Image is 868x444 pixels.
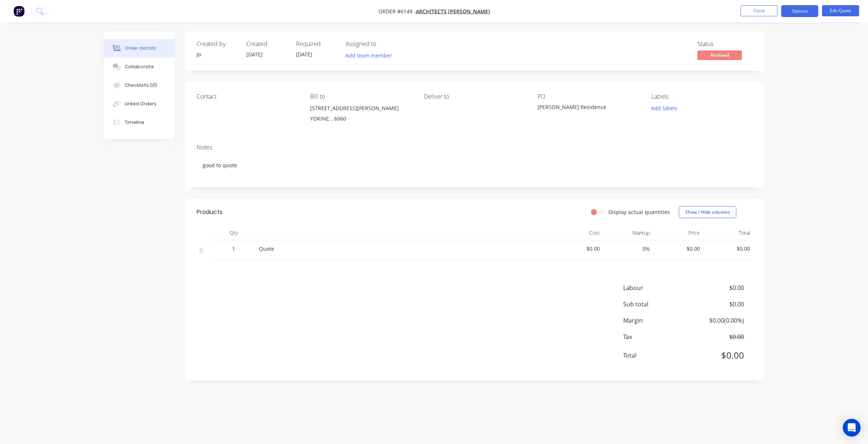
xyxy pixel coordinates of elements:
span: $0.00 [689,283,744,292]
div: [PERSON_NAME] Residence [537,103,630,114]
span: Sub total [623,300,689,309]
div: Order details [125,45,156,52]
div: Jo [197,50,237,58]
span: $0.00 [706,245,750,253]
span: $0.00 [689,332,744,341]
div: Created by [197,40,237,47]
span: $0.00 [556,245,600,253]
div: Total [703,226,753,240]
div: Deliver to [424,93,526,100]
button: Options [781,5,818,17]
div: Qty [211,226,256,240]
span: $0.00 [689,349,744,362]
div: Contact [197,93,298,100]
span: $0.00 [689,300,744,309]
img: Factory [13,6,24,17]
button: Add labels [647,103,681,113]
div: Created [246,40,287,47]
div: Timeline [125,119,144,126]
span: $0.00 ( 0.00 %) [689,316,744,325]
span: Labour [623,283,689,292]
div: Checklists 0/0 [125,82,157,89]
div: Notes [197,144,753,151]
button: Add team member [342,50,396,60]
div: good to quote [197,154,753,177]
div: Markup [603,226,653,240]
span: Tax [623,332,689,341]
div: Collaborate [125,63,154,70]
div: Bill to [310,93,412,100]
a: Architects [PERSON_NAME] [416,8,490,15]
div: PO [537,93,639,100]
div: Products [197,208,223,217]
div: Cost [553,226,603,240]
div: Status [697,40,753,47]
span: Margin [623,316,689,325]
span: 0% [606,245,650,253]
button: Order details [104,39,174,57]
button: Checklists 0/0 [104,76,174,95]
div: YOKINE, , 6060 [310,114,412,124]
div: Required [296,40,337,47]
button: Linked Orders [104,95,174,113]
span: $0.00 [656,245,700,253]
span: Archived [697,50,742,60]
div: Open Intercom Messenger [843,419,861,437]
span: Order #6148 - [378,8,416,15]
span: [DATE] [296,51,312,58]
div: Assigned to [346,40,420,47]
span: Total [623,351,689,360]
label: Display actual quantities [608,208,670,216]
div: Price [653,226,703,240]
div: Labels [651,93,753,100]
button: Show / Hide columns [679,206,736,218]
button: Add team member [346,50,396,60]
button: Close [740,5,777,16]
button: Timeline [104,113,174,132]
div: [STREET_ADDRESS][PERSON_NAME] [310,103,412,114]
span: 1 [232,245,235,253]
button: Edit Quote [822,5,859,16]
div: [STREET_ADDRESS][PERSON_NAME]YOKINE, , 6060 [310,103,412,127]
span: [DATE] [246,51,263,58]
button: Collaborate [104,57,174,76]
div: Linked Orders [125,101,157,107]
span: Quote [259,245,274,252]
